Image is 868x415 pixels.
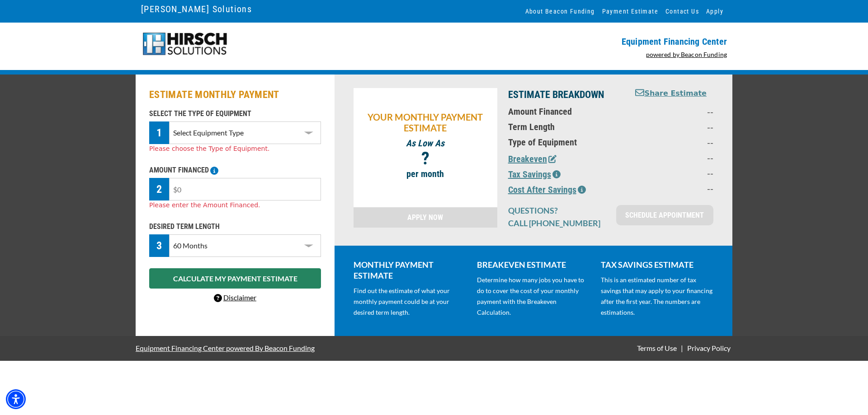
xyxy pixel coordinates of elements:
p: BREAKEVEN ESTIMATE [477,259,590,270]
a: Privacy Policy [685,344,732,352]
a: powered by Beacon Funding [646,51,727,58]
div: Please choose the Type of Equipment. [149,144,321,154]
img: Hirsch-logo-55px.png [141,32,228,56]
input: $0 [169,178,321,201]
div: Please enter the Amount Financed. [149,201,321,210]
p: per month [358,168,493,179]
button: Breakeven [508,152,557,166]
div: 3 [149,234,169,257]
p: ESTIMATE BREAKDOWN [508,88,623,102]
p: CALL [PHONE_NUMBER] [508,218,605,228]
p: DESIRED TERM LENGTH [149,221,321,232]
p: TAX SAVINGS ESTIMATE [601,259,713,270]
a: APPLY NOW [354,207,497,228]
div: Accessibility Menu [6,389,26,409]
p: ? [358,153,493,164]
p: Amount Financed [508,106,623,117]
p: SELECT THE TYPE OF EQUIPMENT [149,108,321,119]
button: Cost After Savings [508,183,586,196]
button: Tax Savings [508,168,561,181]
p: -- [634,152,713,163]
button: CALCULATE MY PAYMENT ESTIMATE [149,268,321,289]
p: Term Length [508,121,623,132]
p: AMOUNT FINANCED [149,165,321,176]
button: Share Estimate [635,88,707,99]
a: SCHEDULE APPOINTMENT [616,205,713,225]
p: Type of Equipment [508,137,623,148]
p: This is an estimated number of tax savings that may apply to your financing after the first year.... [601,275,713,318]
a: [PERSON_NAME] Solutions [141,1,252,17]
p: YOUR MONTHLY PAYMENT ESTIMATE [358,112,493,133]
p: -- [634,137,713,148]
p: QUESTIONS? [508,205,605,216]
a: Disclaimer [214,293,256,302]
h2: ESTIMATE MONTHLY PAYMENT [149,88,321,102]
p: Determine how many jobs you have to do to cover the cost of your monthly payment with the Breakev... [477,275,590,318]
p: MONTHLY PAYMENT ESTIMATE [354,259,466,281]
p: Find out the estimate of what your monthly payment could be at your desired term length. [354,285,466,318]
p: As Low As [358,138,493,149]
p: -- [634,168,713,178]
a: Equipment Financing Center powered By Beacon Funding [136,337,315,359]
a: Terms of Use [635,344,679,352]
div: 2 [149,178,169,201]
p: -- [634,121,713,132]
p: -- [634,183,713,194]
p: Equipment Financing Center [439,36,727,47]
span: | [681,344,683,352]
div: 1 [149,121,169,144]
p: -- [634,106,713,117]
